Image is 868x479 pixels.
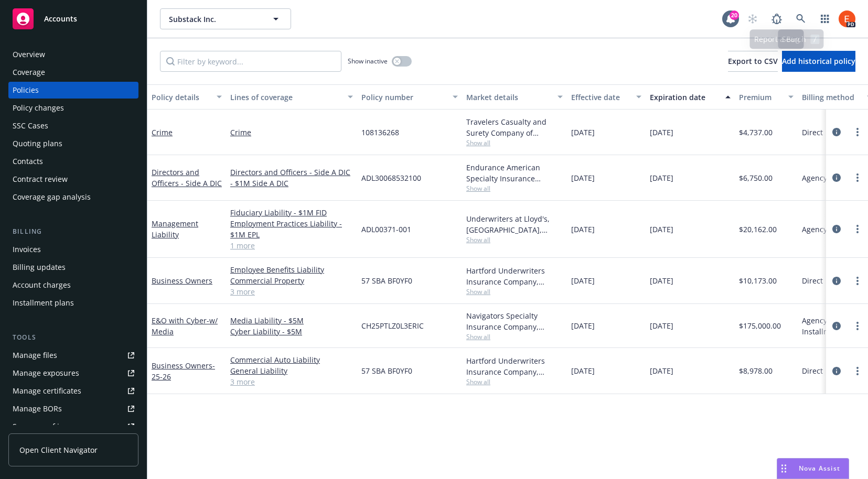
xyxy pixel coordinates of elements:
[571,172,595,183] span: [DATE]
[8,82,138,99] a: Policies
[361,320,424,331] span: CH25PTLZ0L3ERIC
[571,224,595,235] span: [DATE]
[8,383,138,399] a: Manage certificates
[851,320,864,332] a: more
[8,171,138,188] a: Contract review
[230,207,353,218] a: Fiduciary Liability - $1M FID
[8,259,138,276] a: Billing updates
[8,189,138,205] a: Coverage gap analysis
[13,64,45,81] div: Coverage
[571,365,595,376] span: [DATE]
[466,332,563,341] span: Show all
[650,92,719,103] div: Expiration date
[230,275,353,286] a: Commercial Property
[13,259,66,276] div: Billing updates
[650,275,673,286] span: [DATE]
[650,172,673,183] span: [DATE]
[462,84,567,110] button: Market details
[13,82,39,99] div: Policies
[13,365,79,382] div: Manage exposures
[466,92,551,103] div: Market details
[152,219,198,239] a: Management Liability
[44,15,77,23] span: Accounts
[361,365,412,376] span: 57 SBA BF0YF0
[802,92,861,103] div: Billing method
[739,365,773,376] span: $8,978.00
[851,171,864,184] a: more
[851,223,864,235] a: more
[152,315,218,336] a: E&O with Cyber
[19,444,98,455] span: Open Client Navigator
[230,240,353,251] a: 1 more
[361,92,446,103] div: Policy number
[230,286,353,297] a: 3 more
[230,376,353,387] a: 3 more
[777,459,790,478] div: Drag to move
[230,218,353,240] a: Employment Practices Liability - $1M EPL
[839,10,855,27] img: photo
[13,295,74,311] div: Installment plans
[730,10,739,20] div: 20
[650,365,673,376] span: [DATE]
[466,184,563,193] span: Show all
[650,320,673,331] span: [DATE]
[742,8,763,29] a: Start snowing
[466,116,563,138] div: Travelers Casualty and Surety Company of America, Travelers Insurance
[466,377,563,386] span: Show all
[739,127,773,138] span: $4,737.00
[646,84,735,110] button: Expiration date
[8,135,138,152] a: Quoting plans
[160,51,341,72] input: Filter by keyword...
[230,354,353,365] a: Commercial Auto Liability
[152,361,215,382] a: Business Owners
[851,126,864,138] a: more
[13,418,92,435] div: Summary of insurance
[152,315,218,336] span: - w/ Media
[8,347,138,364] a: Manage files
[851,365,864,377] a: more
[799,464,840,473] span: Nova Assist
[739,224,777,235] span: $20,162.00
[230,315,353,326] a: Media Liability - $5M
[8,295,138,311] a: Installment plans
[361,275,412,286] span: 57 SBA BF0YF0
[466,213,563,235] div: Underwriters at Lloyd's, [GEOGRAPHIC_DATA], [PERSON_NAME] of London, CRC Group
[8,400,138,417] a: Manage BORs
[815,8,835,29] a: Switch app
[8,100,138,116] a: Policy changes
[8,241,138,258] a: Invoices
[650,127,673,138] span: [DATE]
[8,332,138,343] div: Tools
[777,458,849,479] button: Nova Assist
[152,92,210,103] div: Policy details
[739,92,782,103] div: Premium
[226,84,357,110] button: Lines of coverage
[466,265,563,287] div: Hartford Underwriters Insurance Company, Hartford Insurance Group
[13,46,45,63] div: Overview
[571,92,630,103] div: Effective date
[152,361,215,382] span: - 25-26
[830,275,843,287] a: circleInformation
[147,84,226,110] button: Policy details
[152,167,222,188] a: Directors and Officers - Side A DIC
[348,57,388,66] span: Show inactive
[739,275,777,286] span: $10,173.00
[169,14,260,25] span: Substack Inc.
[8,365,138,382] a: Manage exposures
[466,310,563,332] div: Navigators Specialty Insurance Company, Hartford Insurance Group
[152,127,173,137] a: Crime
[230,264,353,275] a: Employee Benefits Liability
[466,162,563,184] div: Endurance American Specialty Insurance Company, Sompo International, CRC Group
[8,117,138,134] a: SSC Cases
[802,365,823,376] span: Direct
[571,275,595,286] span: [DATE]
[466,355,563,377] div: Hartford Underwriters Insurance Company, Hartford Insurance Group
[160,8,291,29] button: Substack Inc.
[739,172,773,183] span: $6,750.00
[13,400,62,417] div: Manage BORs
[357,84,462,110] button: Policy number
[13,171,68,188] div: Contract review
[735,84,798,110] button: Premium
[466,235,563,244] span: Show all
